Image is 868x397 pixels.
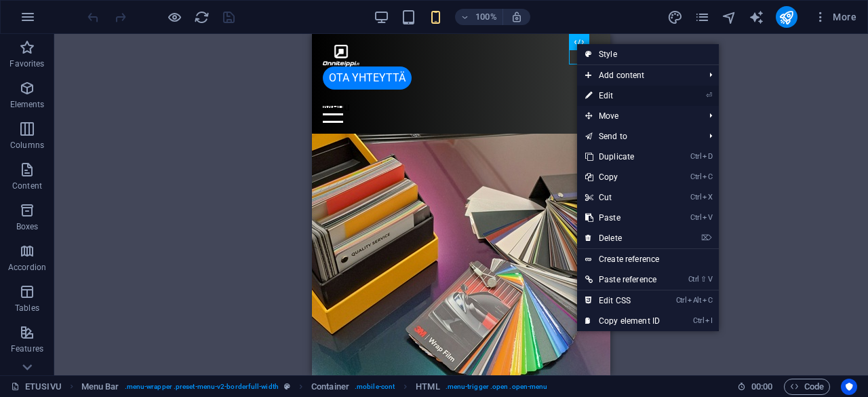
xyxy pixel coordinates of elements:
[703,193,712,202] i: X
[577,290,668,311] a: CtrlAltCEdit CSS
[475,9,497,25] h6: 100%
[701,275,707,284] i: ⇧
[751,379,772,395] span: 00 00
[11,343,43,354] p: Features
[790,379,824,395] span: Code
[577,311,668,331] a: CtrlICopy element ID
[688,296,701,305] i: Alt
[577,269,668,290] a: Ctrl⇧VPaste reference
[690,213,701,222] i: Ctrl
[194,10,210,25] i: Reload page
[577,86,668,106] a: ⏎Edit
[703,296,712,305] i: C
[776,6,797,28] button: publish
[577,249,719,269] a: Create reference
[577,187,668,208] a: CtrlXCut
[416,379,439,395] span: Click to select. Double-click to edit
[577,208,668,228] a: CtrlVPaste
[8,262,46,273] p: Accordion
[10,99,45,110] p: Elements
[667,9,684,25] button: design
[722,9,738,25] button: navigator
[701,233,712,242] i: ⌦
[81,379,119,395] span: Click to select. Double-click to edit
[166,9,182,25] button: Click here to leave preview mode and continue editing
[577,126,698,147] a: Send to
[446,379,548,395] span: . menu-trigger .open .open-menu
[784,379,830,395] button: Code
[749,9,765,25] button: text_generator
[577,147,668,167] a: CtrlDDuplicate
[694,10,710,25] i: Pages (Ctrl+Alt+S)
[693,316,704,325] i: Ctrl
[706,91,712,100] i: ⏎
[690,152,701,161] i: Ctrl
[16,221,39,232] p: Boxes
[749,10,764,25] i: AI Writer
[455,9,503,25] button: 100%
[125,379,279,395] span: . menu-wrapper .preset-menu-v2-borderfull-width
[688,275,699,284] i: Ctrl
[355,379,395,395] span: . mobile-cont
[703,172,712,181] i: C
[15,303,39,314] p: Tables
[761,381,763,392] span: :
[284,383,290,390] i: This element is a customizable preset
[690,172,701,181] i: Ctrl
[81,379,548,395] nav: breadcrumb
[311,379,349,395] span: Click to select. Double-click to edit
[703,213,712,222] i: V
[814,10,856,24] span: More
[9,58,44,69] p: Favorites
[577,44,719,64] a: Style
[703,152,712,161] i: D
[841,379,857,395] button: Usercentrics
[577,106,698,126] span: Move
[12,181,42,191] p: Content
[722,10,737,25] i: Navigator
[577,228,668,248] a: ⌦Delete
[694,9,711,25] button: pages
[778,10,794,25] i: Publish
[690,193,701,202] i: Ctrl
[676,296,687,305] i: Ctrl
[193,9,210,25] button: reload
[577,65,698,86] span: Add content
[705,316,712,325] i: I
[667,10,683,25] i: Design (Ctrl+Alt+Y)
[577,167,668,187] a: CtrlCCopy
[511,11,523,23] i: On resize automatically adjust zoom level to fit chosen device.
[808,6,862,28] button: More
[11,379,62,395] a: Click to cancel selection. Double-click to open Pages
[10,140,44,151] p: Columns
[737,379,773,395] h6: Session time
[708,275,712,284] i: V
